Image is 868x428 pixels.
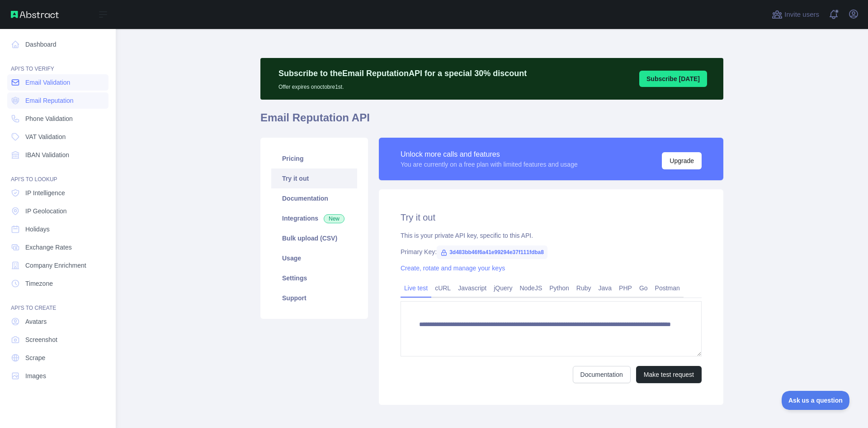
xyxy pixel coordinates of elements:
[25,114,73,123] span: Phone Validation
[7,203,108,219] a: IP Geolocation
[271,149,357,168] a: Pricing
[636,366,702,383] button: Make test request
[401,247,702,256] div: Primary Key:
[25,243,72,252] span: Exchange Rates
[595,281,616,295] a: Java
[271,208,357,228] a: Integrations New
[25,279,53,288] span: Timezone
[25,150,69,159] span: IBAN Validation
[7,275,108,292] a: Timezone
[271,248,357,268] a: Usage
[401,231,702,240] div: This is your private API key, specific to this API.
[271,288,357,308] a: Support
[7,36,108,53] a: Dashboard
[7,350,108,366] a: Scrape
[516,281,546,295] a: NodeJS
[25,78,70,87] span: Email Validation
[7,92,108,109] a: Email Reputation
[401,160,578,169] div: You are currently on a free plan with limited features and usage
[25,353,45,362] span: Scrape
[278,80,527,91] p: Offer expires on octobre 1st.
[7,165,108,183] div: API'S TO LOOKUP
[25,96,74,105] span: Email Reputation
[782,391,850,410] iframe: Toggle Customer Support
[324,214,344,223] span: New
[7,332,108,348] a: Screenshot
[25,132,66,141] span: VAT Validation
[7,293,108,312] div: API'S TO CREATE
[573,281,595,295] a: Ruby
[401,149,578,160] div: Unlock more calls and features
[636,281,651,295] a: Go
[7,368,108,384] a: Images
[278,67,527,80] p: Subscribe to the Email Reputation API for a special 30 % discount
[260,111,723,132] h1: Email Reputation API
[7,239,108,255] a: Exchange Rates
[271,268,357,288] a: Settings
[271,228,357,248] a: Bulk upload (CSV)
[7,129,108,145] a: VAT Validation
[401,264,505,272] a: Create, rotate and manage your keys
[271,188,357,208] a: Documentation
[784,10,819,20] span: Invite users
[7,74,108,91] a: Email Validation
[490,281,516,295] a: jQuery
[454,281,490,295] a: Javascript
[662,152,702,169] button: Upgrade
[7,257,108,274] a: Company Enrichment
[25,261,86,270] span: Company Enrichment
[573,366,631,383] a: Documentation
[7,221,108,237] a: Holidays
[639,71,707,87] button: Subscribe [DATE]
[271,168,357,188] a: Try it out
[25,317,47,326] span: Avatars
[401,281,431,295] a: Live test
[25,335,57,344] span: Screenshot
[770,7,821,22] button: Invite users
[7,313,108,330] a: Avatars
[651,281,684,295] a: Postman
[11,11,59,18] img: Abstract API
[7,111,108,127] a: Phone Validation
[7,185,108,201] a: IP Intelligence
[25,371,46,380] span: Images
[25,225,50,234] span: Holidays
[7,54,108,72] div: API'S TO VERIFY
[25,188,65,197] span: IP Intelligence
[431,281,454,295] a: cURL
[25,207,67,216] span: IP Geolocation
[437,245,547,259] span: 3d483bb46f6a41e99294e37f111fdba8
[7,147,108,163] a: IBAN Validation
[546,281,573,295] a: Python
[401,211,702,224] h2: Try it out
[615,281,636,295] a: PHP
